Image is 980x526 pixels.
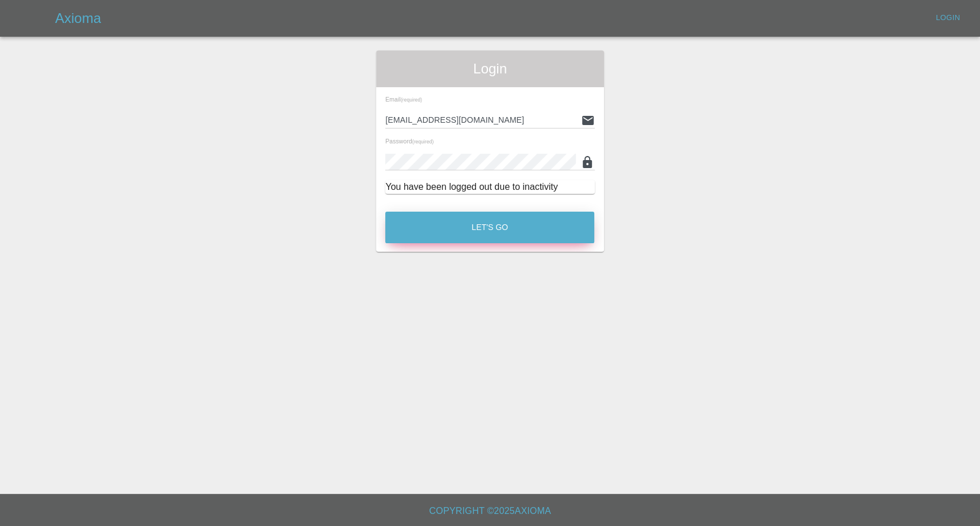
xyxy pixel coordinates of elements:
[55,9,101,28] h5: Axioma
[385,180,594,194] div: You have been logged out due to inactivity
[401,98,422,103] small: (required)
[9,503,971,519] h6: Copyright © 2025 Axioma
[929,9,966,27] a: Login
[412,139,433,145] small: (required)
[385,96,422,103] span: Email
[385,138,433,145] span: Password
[385,212,594,243] button: Let's Go
[385,60,594,78] span: Login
